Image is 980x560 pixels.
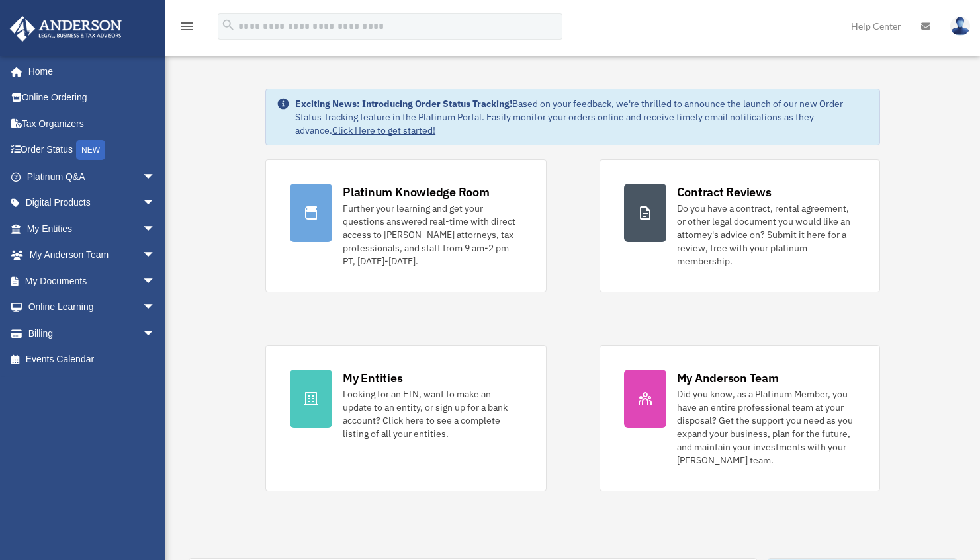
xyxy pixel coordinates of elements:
a: My Anderson Teamarrow_drop_down [9,242,175,268]
span: arrow_drop_down [142,294,169,321]
a: Platinum Knowledge Room Further your learning and get your questions answered real-time with dire... [265,159,546,292]
div: Based on your feedback, we're thrilled to announce the launch of our new Order Status Tracking fe... [295,97,869,137]
div: Looking for an EIN, want to make an update to an entity, or sign up for a bank account? Click her... [343,387,521,440]
a: Home [9,58,169,85]
div: Platinum Knowledge Room [343,184,490,200]
div: Contract Reviews [677,184,772,200]
span: arrow_drop_down [142,163,169,190]
a: Digital Productsarrow_drop_down [9,190,175,216]
a: Contract Reviews Do you have a contract, rental agreement, or other legal document you would like... [600,159,880,292]
div: NEW [76,140,105,160]
a: My Documentsarrow_drop_down [9,268,175,294]
img: Anderson Advisors Platinum Portal [6,16,126,42]
a: My Anderson Team Did you know, as a Platinum Member, you have an entire professional team at your... [600,345,880,491]
a: menu [179,23,195,34]
i: menu [179,19,195,34]
a: Billingarrow_drop_down [9,320,175,346]
a: Platinum Q&Aarrow_drop_down [9,163,175,190]
span: arrow_drop_down [142,216,169,243]
span: arrow_drop_down [142,268,169,295]
a: Online Ordering [9,85,175,111]
a: Events Calendar [9,346,175,373]
a: Online Learningarrow_drop_down [9,294,175,321]
div: My Anderson Team [677,370,779,386]
strong: Exciting News: Introducing Order Status Tracking! [295,98,512,110]
a: My Entities Looking for an EIN, want to make an update to an entity, or sign up for a bank accoun... [265,345,546,491]
img: User Pic [950,17,970,36]
a: My Entitiesarrow_drop_down [9,216,175,242]
span: arrow_drop_down [142,242,169,269]
div: Do you have a contract, rental agreement, or other legal document you would like an attorney's ad... [677,202,856,268]
div: Further your learning and get your questions answered real-time with direct access to [PERSON_NAM... [343,202,521,268]
a: Tax Organizers [9,110,175,137]
span: arrow_drop_down [142,320,169,347]
a: Order StatusNEW [9,137,175,164]
a: Click Here to get started! [332,124,435,136]
span: arrow_drop_down [142,190,169,217]
i: search [221,18,236,32]
div: My Entities [343,370,402,386]
div: Did you know, as a Platinum Member, you have an entire professional team at your disposal? Get th... [677,387,856,467]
